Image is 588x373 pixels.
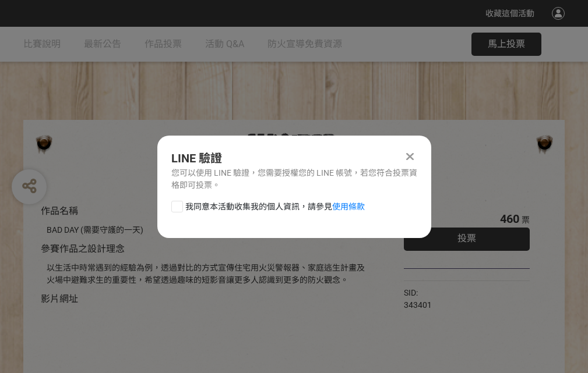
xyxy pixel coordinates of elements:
span: 投票 [457,233,476,244]
span: 防火宣導免費資源 [267,38,342,49]
a: 最新公告 [84,27,121,62]
button: 馬上投票 [471,33,541,56]
a: 防火宣導免費資源 [267,27,342,62]
iframe: Facebook Share [435,287,493,299]
span: 460 [500,212,519,226]
span: 參賽作品之設計理念 [41,243,125,254]
a: 比賽說明 [23,27,61,62]
span: 作品投票 [145,38,182,49]
span: SID: 343401 [404,288,432,310]
span: 比賽說明 [23,38,61,49]
span: 作品名稱 [41,205,78,216]
div: 以生活中時常遇到的經驗為例，透過對比的方式宣傳住宅用火災警報器、家庭逃生計畫及火場中避難求生的重要性，希望透過趣味的短影音讓更多人認識到更多的防火觀念。 [47,262,369,286]
a: 活動 Q&A [205,27,244,62]
span: 收藏這個活動 [485,9,534,18]
div: 您可以使用 LINE 驗證，您需要授權您的 LINE 帳號，若您符合投票資格即可投票。 [171,167,417,191]
div: BAD DAY (需要守護的一天) [47,224,369,236]
span: 票 [522,215,530,225]
span: 我同意本活動收集我的個人資訊，請參見 [185,201,365,213]
span: 最新公告 [84,38,121,49]
a: 使用條款 [332,202,365,211]
span: 活動 Q&A [205,38,244,49]
a: 作品投票 [145,27,182,62]
div: LINE 驗證 [171,150,417,167]
span: 馬上投票 [488,38,525,49]
span: 影片網址 [41,293,78,304]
